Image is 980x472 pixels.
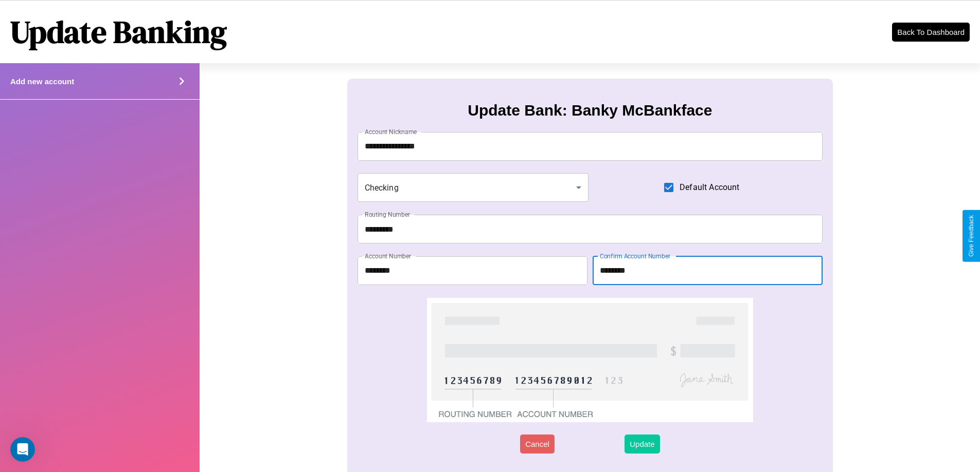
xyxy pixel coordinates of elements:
button: Update [625,435,660,454]
label: Routing Number [365,210,410,219]
button: Back To Dashboard [892,23,970,42]
div: Checking [358,173,589,202]
span: Default Account [680,181,739,194]
label: Account Number [365,252,411,260]
h4: Add new account [10,77,74,86]
button: Cancel [520,435,555,454]
iframe: Intercom live chat [10,437,35,462]
h3: Update Bank: Banky McBankface [468,102,712,119]
h1: Update Banking [10,11,227,53]
img: check [427,298,753,422]
label: Confirm Account Number [600,252,670,260]
div: Give Feedback [968,215,975,257]
label: Account Nickname [365,127,417,136]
